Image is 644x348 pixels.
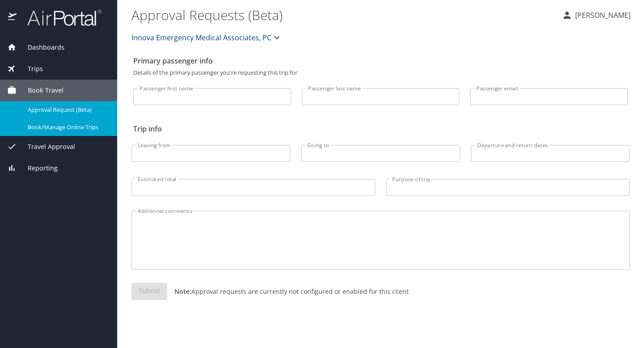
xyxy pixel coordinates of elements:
button: Innova Emergency Medical Associates, PC [128,29,286,47]
h2: Trip info [133,122,628,136]
p: Details of the primary passenger you're requesting this trip for [133,70,628,76]
h2: Primary passenger info [133,54,628,68]
strong: Note: [174,287,191,296]
h1: Approval Requests (Beta) [131,1,555,29]
span: Dashboards [17,42,64,52]
span: Reporting [17,163,58,173]
span: Book/Manage Online Trips [28,123,106,132]
span: Travel Approval [17,142,75,152]
span: Innova Emergency Medical Associates, PC [131,31,271,44]
img: airportal-logo.png [17,9,102,26]
span: Approval Request (Beta) [28,106,106,114]
span: Book Travel [17,85,64,95]
button: [PERSON_NAME] [558,7,634,23]
span: Trips [17,64,43,74]
p: Approval requests are currently not configured or enabled for this client [167,287,409,296]
p: [PERSON_NAME] [572,10,631,21]
img: icon-airportal.png [8,9,17,26]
